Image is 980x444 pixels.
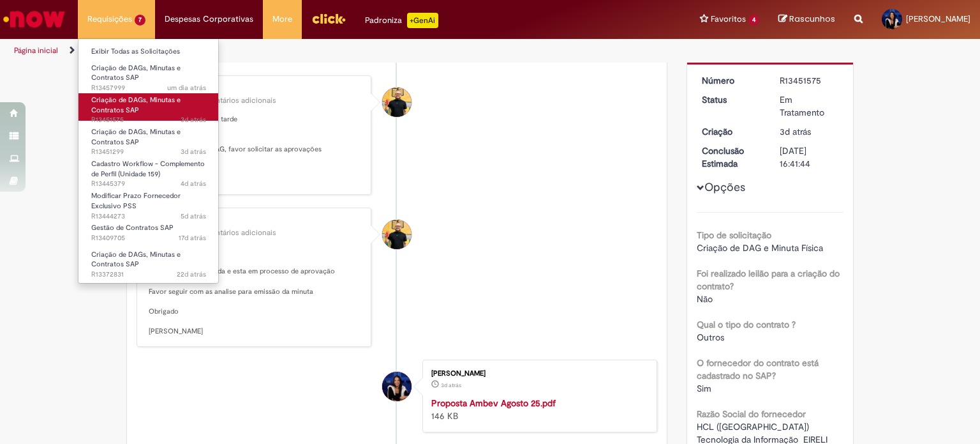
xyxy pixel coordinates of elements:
b: Qual o tipo do contrato ? [697,319,796,330]
span: 4 [748,15,759,26]
span: R13409705 [91,233,206,243]
p: Breno, boa tarde DAG CW253248 emitida e esta em processo de aprovação Favor seguir com as analise... [149,247,361,337]
time: 25/08/2025 16:20:13 [181,179,206,188]
div: Em Tratamento [780,93,839,119]
span: 17d atrás [179,233,206,243]
span: Sim [697,383,711,394]
dt: Status [692,93,771,106]
dt: Criação [692,125,771,138]
time: 27/08/2025 10:41:41 [780,126,811,137]
span: Requisições [87,13,132,26]
div: R13451575 [780,74,839,87]
div: Padroniza [365,13,438,28]
img: ServiceNow [1,6,67,32]
a: Aberto R13372831 : Criação de DAGs, Minutas e Contratos SAP [78,248,219,275]
span: Criação de DAG e Minuta Física [697,242,823,254]
div: [PERSON_NAME] [149,218,361,226]
b: Tipo de solicitação [697,229,771,241]
img: click_logo_yellow_360x200.png [311,9,346,28]
small: Comentários adicionais [195,227,276,238]
span: Outros [697,332,724,343]
span: R13451299 [91,147,206,157]
span: 3d atrás [441,381,461,389]
a: Página inicial [14,45,58,56]
span: Criação de DAGs, Minutas e Contratos SAP [91,63,181,83]
time: 13/08/2025 14:13:47 [179,233,206,243]
span: Modificar Prazo Fornecedor Exclusivo PSS [91,191,181,211]
span: [PERSON_NAME] [906,13,970,24]
a: Aberto R13445379 : Cadastro Workflow - Complemento de Perfil (Unidade 159) [78,157,219,185]
b: O fornecedor do contrato está cadastrado no SAP? [697,357,819,381]
a: Aberto R13457999 : Criação de DAGs, Minutas e Contratos SAP [78,61,219,89]
a: Aberto R13409705 : Gestão de Contratos SAP [78,221,219,245]
div: Luisa Barbosa [382,372,412,401]
ul: Trilhas de página [10,39,644,63]
div: [PERSON_NAME] [149,86,361,93]
div: 27/08/2025 10:41:41 [780,125,839,138]
span: R13372831 [91,270,206,280]
span: R13444273 [91,211,206,222]
div: Joao Da Costa Dias Junior [382,88,412,117]
div: Joao Da Costa Dias Junior [382,220,412,249]
time: 27/08/2025 10:05:40 [181,147,206,157]
time: 25/08/2025 13:32:52 [181,211,206,221]
div: [PERSON_NAME] [431,370,644,378]
time: 07/08/2025 18:01:23 [177,270,206,279]
span: 5d atrás [181,211,206,221]
span: R13451575 [91,115,206,125]
p: +GenAi [407,13,438,28]
span: 22d atrás [177,270,206,279]
span: More [272,13,292,26]
span: Não [697,293,713,305]
time: 27/08/2025 10:41:42 [181,115,206,125]
span: 4d atrás [181,179,206,188]
span: Favoritos [711,13,746,26]
span: Criação de DAGs, Minutas e Contratos SAP [91,250,181,270]
span: 7 [135,15,145,26]
small: Comentários adicionais [195,95,276,106]
a: Proposta Ambev Agosto 25.pdf [431,397,556,409]
div: [DATE] 16:41:44 [780,144,839,170]
b: Foi realizado leilão para a criação do contrato? [697,268,840,292]
a: Aberto R13451299 : Criação de DAGs, Minutas e Contratos SAP [78,125,219,153]
p: [PERSON_NAME], boa tarde Tudo bem? Por conta do valor DAG, favor solicitar as aprovações necessár... [149,114,361,185]
span: 3d atrás [181,147,206,157]
span: Rascunhos [789,13,835,25]
span: Cadastro Workflow - Complemento de Perfil (Unidade 159) [91,159,205,179]
span: Gestão de Contratos SAP [91,223,174,233]
span: R13457999 [91,83,206,93]
span: um dia atrás [167,83,206,93]
div: 146 KB [431,397,644,422]
span: 3d atrás [780,126,811,137]
span: Criação de DAGs, Minutas e Contratos SAP [91,95,181,115]
a: Aberto R13451575 : Criação de DAGs, Minutas e Contratos SAP [78,93,219,121]
span: R13445379 [91,179,206,189]
span: Criação de DAGs, Minutas e Contratos SAP [91,127,181,147]
a: Exibir Todas as Solicitações [78,45,219,59]
span: 3d atrás [181,115,206,125]
a: Aberto R13444273 : Modificar Prazo Fornecedor Exclusivo PSS [78,189,219,217]
span: Despesas Corporativas [165,13,253,26]
dt: Número [692,74,771,87]
ul: Requisições [78,38,219,284]
dt: Conclusão Estimada [692,144,771,170]
a: Rascunhos [778,13,835,26]
b: Razão Social do fornecedor [697,408,806,420]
